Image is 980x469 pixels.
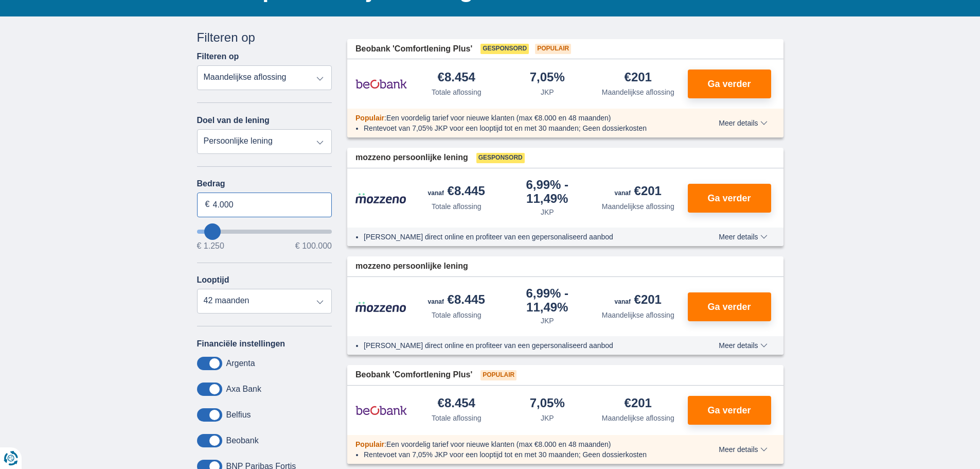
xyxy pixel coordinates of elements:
[355,397,407,423] img: product.pl.alt Beobank
[541,413,554,423] div: JKP
[711,341,775,350] button: Meer details
[506,287,589,314] div: 6,99%
[432,310,482,320] div: Totale aflossing
[602,413,674,423] div: Maandelijkse aflossing
[476,153,525,163] span: Gesponsord
[226,436,259,445] label: Beobank
[711,233,775,241] button: Meer details
[530,71,565,85] div: 7,05%
[535,44,571,54] span: Populair
[364,340,681,351] li: [PERSON_NAME] direct online en profiteer van een gepersonaliseerd aanbod
[711,119,775,127] button: Meer details
[197,339,286,349] label: Financiële instellingen
[347,439,689,449] div: :
[719,342,767,349] span: Meer details
[364,449,681,460] li: Rentevoet van 7,05% JKP voor een looptijd tot en met 30 maanden; Geen dossierkosten
[386,114,611,122] span: Een voordelig tarief voor nieuwe klanten (max €8.000 en 48 maanden)
[355,369,472,381] span: Beobank 'Comfortlening Plus'
[480,370,516,380] span: Populair
[707,79,751,89] span: Ga verder
[428,293,485,308] div: €8.445
[707,194,751,203] span: Ga verder
[707,406,751,415] span: Ga verder
[688,70,771,98] button: Ga verder
[688,292,771,321] button: Ga verder
[355,193,407,204] img: product.pl.alt Mozzeno
[226,359,255,368] label: Argenta
[355,440,384,448] span: Populair
[197,242,224,250] span: € 1.250
[541,87,554,97] div: JKP
[625,397,652,411] div: €201
[355,43,472,55] span: Beobank 'Comfortlening Plus'
[530,397,565,411] div: 7,05%
[432,413,482,423] div: Totale aflossing
[295,242,332,250] span: € 100.000
[428,185,485,199] div: €8.445
[615,185,662,199] div: €201
[719,233,767,240] span: Meer details
[205,199,210,211] span: €
[197,275,229,285] label: Looptijd
[355,114,384,122] span: Populair
[355,260,468,272] span: mozzeno persoonlijke lening
[197,52,239,61] label: Filteren op
[432,201,482,212] div: Totale aflossing
[506,179,589,205] div: 6,99%
[615,293,662,308] div: €201
[355,301,407,312] img: product.pl.alt Mozzeno
[541,207,554,217] div: JKP
[480,44,529,54] span: Gesponsord
[197,230,332,234] input: wantToBorrow
[541,316,554,326] div: JKP
[197,29,332,46] div: Filteren op
[438,71,475,85] div: €8.454
[719,446,767,453] span: Meer details
[688,184,771,213] button: Ga verder
[602,310,674,320] div: Maandelijkse aflossing
[347,113,689,123] div: :
[355,152,468,164] span: mozzeno persoonlijke lening
[226,410,251,420] label: Belfius
[197,179,332,188] label: Bedrag
[625,71,652,85] div: €201
[602,201,674,212] div: Maandelijkse aflossing
[432,87,482,97] div: Totale aflossing
[602,87,674,97] div: Maandelijkse aflossing
[364,232,681,242] li: [PERSON_NAME] direct online en profiteer van een gepersonaliseerd aanbod
[364,123,681,133] li: Rentevoet van 7,05% JKP voor een looptijd tot en met 30 maanden; Geen dossierkosten
[688,396,771,425] button: Ga verder
[711,445,775,454] button: Meer details
[197,116,270,125] label: Doel van de lening
[355,71,407,97] img: product.pl.alt Beobank
[226,385,261,394] label: Axa Bank
[719,119,767,127] span: Meer details
[707,302,751,311] span: Ga verder
[438,397,475,411] div: €8.454
[386,440,611,448] span: Een voordelig tarief voor nieuwe klanten (max €8.000 en 48 maanden)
